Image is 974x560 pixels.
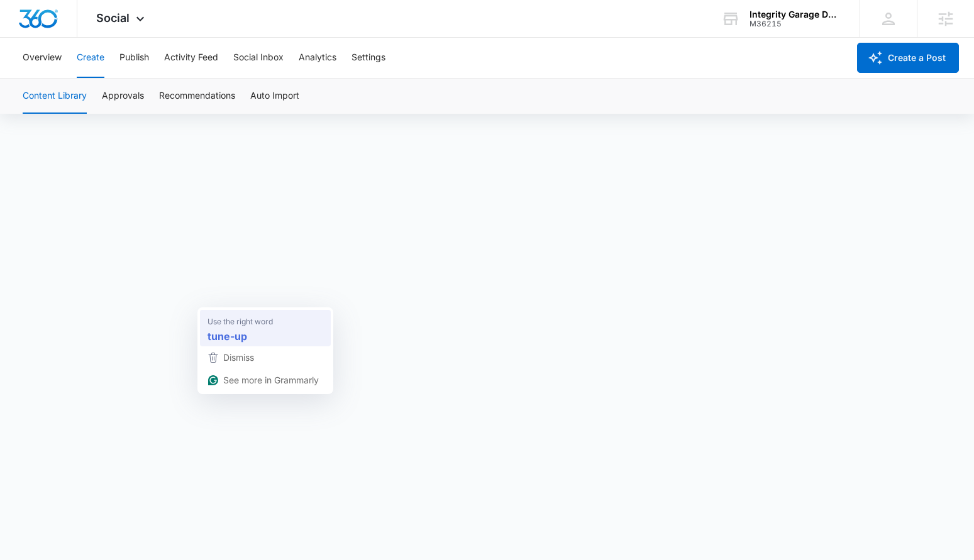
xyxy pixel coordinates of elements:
[77,38,104,78] button: Create
[351,38,385,78] button: Settings
[102,79,144,114] button: Approvals
[164,38,218,78] button: Activity Feed
[750,19,841,28] div: account id
[23,79,87,114] button: Content Library
[159,79,235,114] button: Recommendations
[250,79,299,114] button: Auto Import
[299,38,336,78] button: Analytics
[233,38,284,78] button: Social Inbox
[23,38,62,78] button: Overview
[857,43,959,73] button: Create a Post
[750,9,841,19] div: account name
[96,11,130,25] span: Social
[119,38,149,78] button: Publish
